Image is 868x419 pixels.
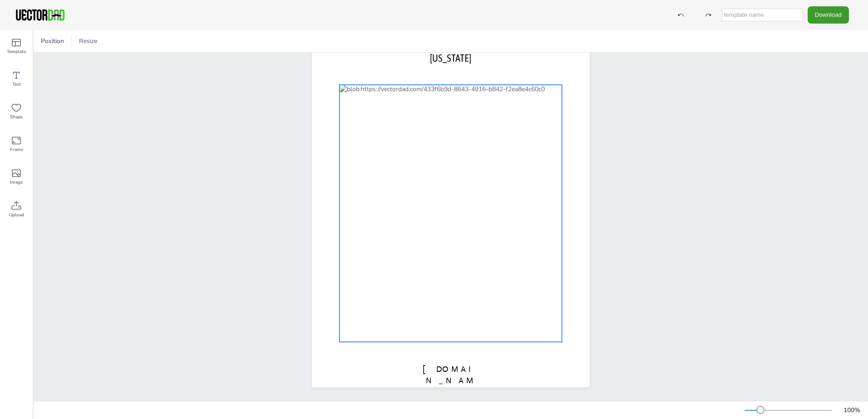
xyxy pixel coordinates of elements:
[75,34,101,49] button: Resize
[39,37,66,45] span: Position
[7,48,26,55] span: Template
[10,113,23,121] span: Shape
[9,211,24,219] span: Upload
[10,179,23,186] span: Image
[722,9,803,21] input: template name
[430,52,471,64] span: [US_STATE]
[10,146,23,153] span: Frame
[12,81,21,88] span: Text
[841,406,863,414] div: 100 %
[423,364,479,397] span: [DOMAIN_NAME]
[15,8,66,22] img: VectorDad-1.png
[808,6,849,23] button: Download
